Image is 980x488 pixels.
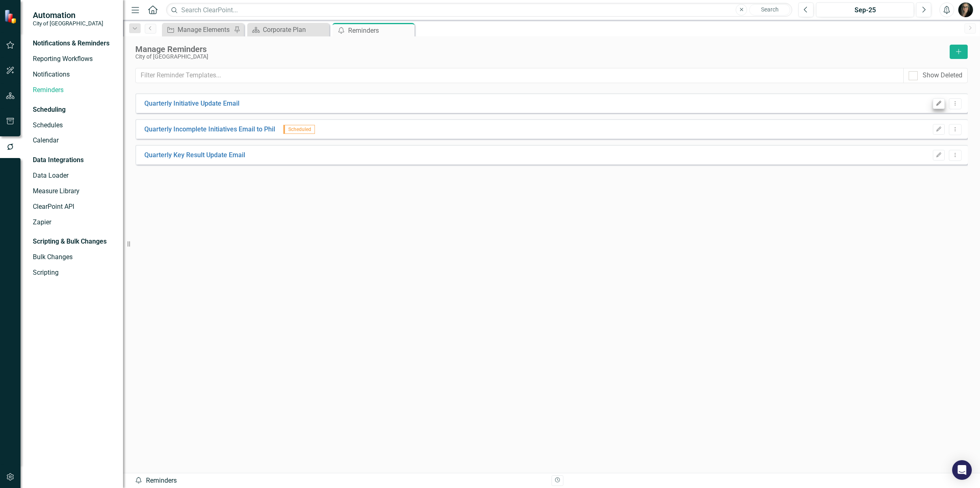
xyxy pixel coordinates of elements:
[33,202,115,212] a: ClearPoint API
[33,70,115,79] a: Notifications
[249,25,327,35] a: Corporate Plan
[33,237,107,246] div: Scripting & Bulk Changes
[761,6,779,13] span: Search
[144,151,245,160] a: Quarterly Key Result Update Email
[135,54,946,60] div: City of [GEOGRAPHIC_DATA]
[178,25,232,35] div: Manage Elements
[164,25,232,35] a: Manage Elements
[144,125,275,134] a: Quarterly Incomplete Initiatives Email to Phil
[135,45,946,54] div: Manage Reminders
[923,71,962,80] div: Show Deleted
[166,3,792,17] input: Search ClearPoint...
[958,2,973,17] img: Natalie Kovach
[33,218,115,227] a: Zapier
[816,2,914,17] button: Sep-25
[33,136,115,145] a: Calendar
[33,86,115,95] a: Reminders
[33,54,115,64] a: Reporting Workflows
[33,253,115,262] a: Bulk Changes
[952,460,972,480] div: Open Intercom Messenger
[33,20,103,27] small: City of [GEOGRAPHIC_DATA]
[749,4,790,16] button: Search
[263,25,327,35] div: Corporate Plan
[4,9,18,24] img: ClearPoint Strategy
[33,187,115,196] a: Measure Library
[33,105,66,115] div: Scheduling
[33,121,115,130] a: Schedules
[135,68,904,83] input: Filter Reminder Templates...
[819,5,911,15] div: Sep-25
[33,171,115,181] a: Data Loader
[33,156,84,165] div: Data Integrations
[283,125,315,134] span: Scheduled
[33,10,103,20] span: Automation
[33,268,115,278] a: Scripting
[134,476,545,486] div: Reminders
[33,39,109,48] div: Notifications & Reminders
[144,99,239,108] a: Quarterly Initiative Update Email
[348,25,413,36] div: Reminders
